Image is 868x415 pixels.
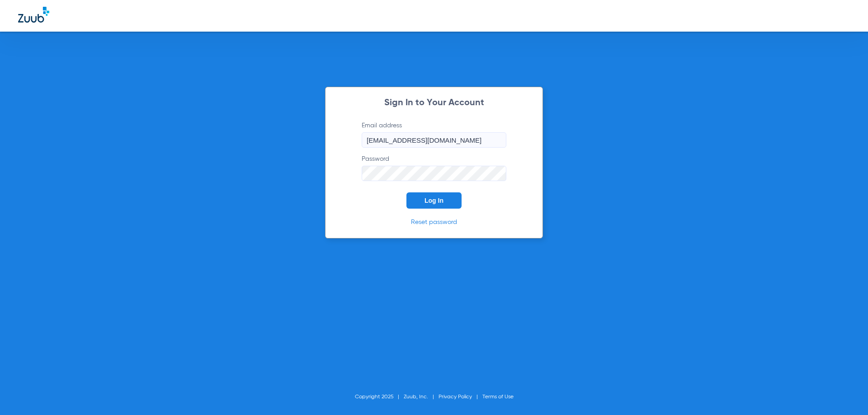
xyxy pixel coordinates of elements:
[411,219,457,225] a: Reset password
[362,166,506,181] input: Password
[362,132,506,148] input: Email address
[362,121,506,148] label: Email address
[482,394,514,400] a: Terms of Use
[348,98,520,107] h2: Sign In to Your Account
[439,394,472,400] a: Privacy Policy
[406,192,462,209] button: Log In
[355,392,404,401] li: Copyright 2025
[18,7,49,23] img: Zuub Logo
[362,154,506,181] label: Password
[404,392,439,401] li: Zuub, Inc.
[425,197,443,204] span: Log In
[823,372,868,415] iframe: Chat Widget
